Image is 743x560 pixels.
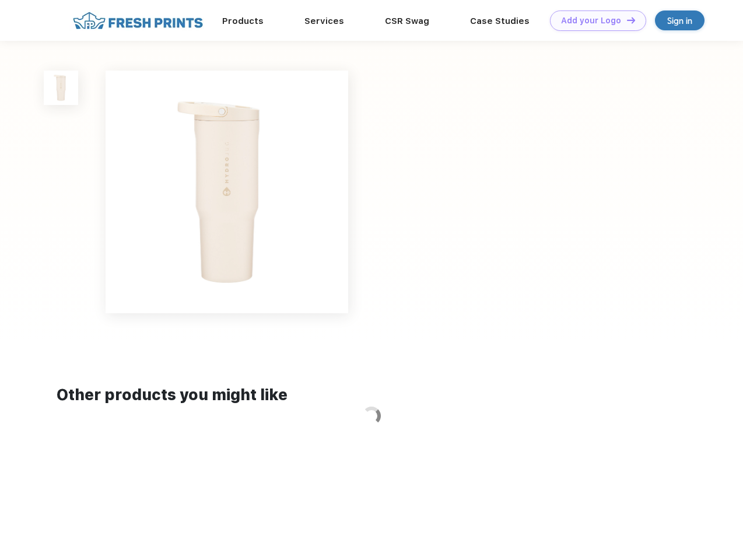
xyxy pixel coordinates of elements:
[667,14,692,27] div: Sign in
[69,10,206,31] img: fo%20logo%202.webp
[561,16,621,26] div: Add your Logo
[222,16,264,26] a: Products
[57,384,686,407] div: Other products you might like
[627,17,635,23] img: DT
[655,10,705,30] a: Sign in
[44,71,78,105] img: func=resize&h=100
[106,71,348,313] img: func=resize&h=640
